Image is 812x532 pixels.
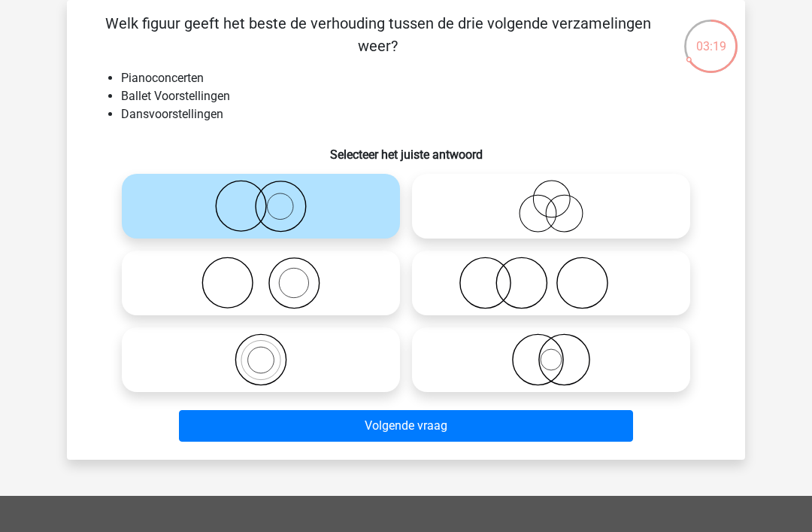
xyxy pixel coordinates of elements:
li: Pianoconcerten [121,69,721,87]
li: Ballet Voorstellingen [121,87,721,105]
li: Dansvoorstellingen [121,105,721,123]
button: Volgende vraag [179,410,634,442]
div: 03:19 [683,18,739,56]
p: Welk figuur geeft het beste de verhouding tussen de drie volgende verzamelingen weer? [91,12,665,57]
h6: Selecteer het juiste antwoord [91,135,721,162]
